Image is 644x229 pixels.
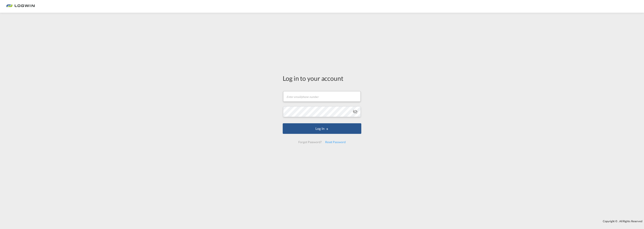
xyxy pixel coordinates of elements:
button: LOGIN [283,123,361,134]
img: bc73a0e0d8c111efacd525e4c8ad7d32.png [6,2,35,11]
input: Enter email/phone number [283,91,361,102]
div: Forgot Password? [297,138,323,146]
md-icon: icon-eye-off [353,109,358,114]
div: Reset Password [323,138,347,146]
div: Log in to your account [283,74,361,83]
